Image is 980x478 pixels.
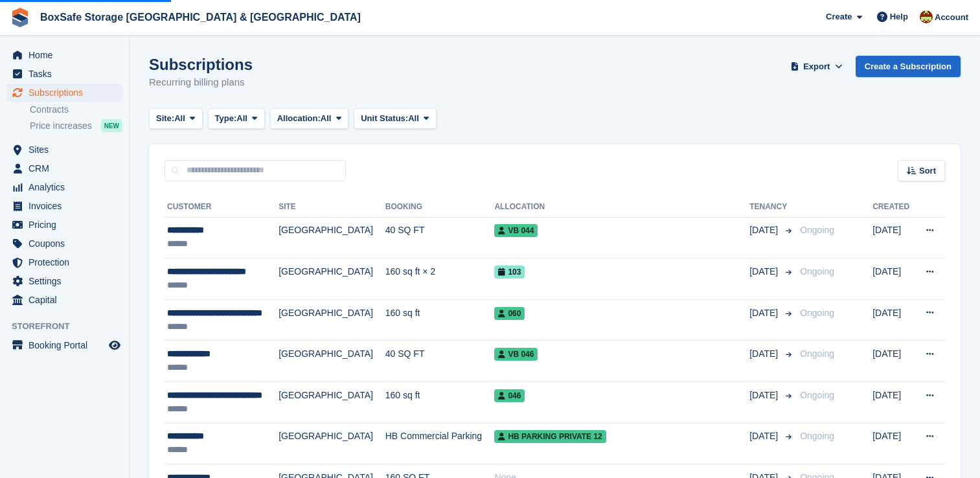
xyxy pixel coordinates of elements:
a: Price increases NEW [30,119,122,133]
button: Site: All [149,108,203,130]
td: [GEOGRAPHIC_DATA] [279,341,385,382]
td: [GEOGRAPHIC_DATA] [279,217,385,258]
a: menu [6,65,122,83]
span: VB 046 [494,348,538,361]
a: Contracts [30,104,122,116]
span: Coupons [28,234,106,253]
span: Ongoing [800,266,834,277]
a: menu [6,234,122,253]
span: Create [826,10,852,23]
span: Protection [28,253,106,271]
td: [DATE] [872,299,915,341]
span: All [174,112,185,125]
span: All [321,112,332,125]
a: Create a Subscription [856,56,961,77]
td: 40 SQ FT [385,341,495,382]
span: Storefront [12,320,129,333]
td: [DATE] [872,258,915,300]
a: menu [6,178,122,196]
span: 046 [494,389,525,402]
span: Booking Portal [28,336,106,354]
a: menu [6,197,122,215]
span: [DATE] [749,306,781,320]
th: Allocation [494,197,749,218]
td: 40 SQ FT [385,217,495,258]
span: VB 044 [494,224,538,237]
th: Created [872,197,915,218]
span: Account [935,11,968,24]
td: [GEOGRAPHIC_DATA] [279,258,385,300]
span: Pricing [28,216,106,234]
td: HB Commercial Parking [385,423,495,464]
span: Ongoing [800,390,834,400]
span: Tasks [28,65,106,83]
span: Ongoing [800,308,834,318]
a: menu [6,336,122,354]
td: 160 sq ft × 2 [385,258,495,300]
span: [DATE] [749,429,781,443]
button: Type: All [208,108,265,130]
span: Ongoing [800,348,834,359]
td: [DATE] [872,423,915,464]
th: Customer [165,197,279,218]
td: [GEOGRAPHIC_DATA] [279,299,385,341]
span: Help [890,10,908,23]
span: Ongoing [800,225,834,235]
span: Export [803,60,830,73]
span: All [408,112,419,125]
span: Settings [28,272,106,290]
span: [DATE] [749,347,781,361]
span: Home [28,46,106,64]
td: [GEOGRAPHIC_DATA] [279,423,385,464]
a: menu [6,159,122,177]
a: menu [6,141,122,159]
img: Kim [920,10,933,23]
span: Invoices [28,197,106,215]
td: 160 sq ft [385,382,495,424]
h1: Subscriptions [149,56,253,73]
button: Unit Status: All [354,108,436,130]
td: [DATE] [872,382,915,424]
span: Allocation: [277,112,321,125]
td: [DATE] [872,341,915,382]
th: Site [279,197,385,218]
span: [DATE] [749,223,781,237]
td: [DATE] [872,217,915,258]
a: menu [6,253,122,271]
a: menu [6,84,122,102]
a: Preview store [107,337,122,353]
span: Analytics [28,178,106,196]
td: [GEOGRAPHIC_DATA] [279,382,385,424]
span: [DATE] [749,389,781,402]
span: CRM [28,159,106,177]
a: BoxSafe Storage [GEOGRAPHIC_DATA] & [GEOGRAPHIC_DATA] [35,6,366,28]
span: 060 [494,307,525,320]
span: Ongoing [800,431,834,441]
span: Sites [28,141,106,159]
a: menu [6,216,122,234]
div: NEW [101,119,122,132]
span: Price increases [30,120,92,132]
span: All [236,112,247,125]
th: Booking [385,197,495,218]
button: Export [788,56,845,77]
span: Type: [215,112,237,125]
span: HB Parking Private 12 [494,430,606,443]
span: Site: [156,112,174,125]
span: [DATE] [749,265,781,279]
span: Capital [28,291,106,309]
span: Sort [919,165,936,177]
span: 103 [494,266,525,279]
img: stora-icon-8386f47178a22dfd0bd8f6a31ec36ba5ce8667c1dd55bd0f319d3a0aa187defe.svg [10,8,30,27]
a: menu [6,291,122,309]
th: Tenancy [749,197,795,218]
span: Subscriptions [28,84,106,102]
p: Recurring billing plans [149,75,253,90]
a: menu [6,46,122,64]
td: 160 sq ft [385,299,495,341]
span: Unit Status: [361,112,408,125]
a: menu [6,272,122,290]
button: Allocation: All [270,108,349,130]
